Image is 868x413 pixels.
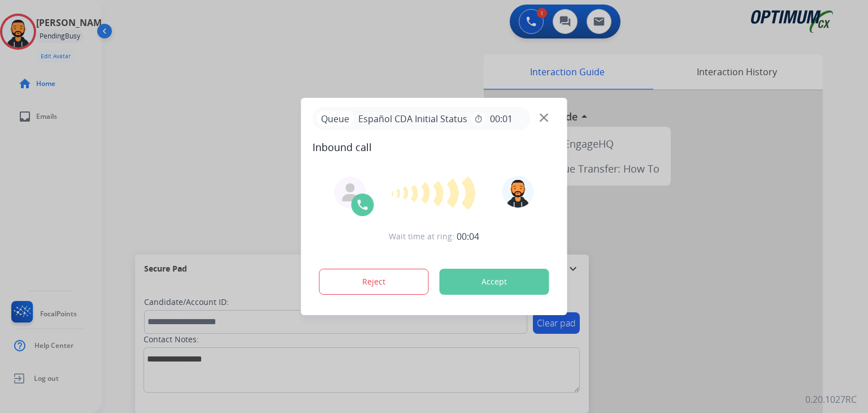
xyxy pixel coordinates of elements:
[490,112,513,126] span: 00:01
[540,114,548,122] img: close-button
[440,269,549,295] button: Accept
[313,139,556,155] span: Inbound call
[474,114,483,123] mat-icon: timer
[356,198,370,212] img: call-icon
[319,269,429,295] button: Reject
[502,176,533,208] img: avatar
[457,230,479,243] span: 00:04
[354,112,472,126] span: Español CDA Initial Status
[341,183,359,201] img: agent-avatar
[317,111,354,126] p: Queue
[805,393,857,406] p: 0.20.1027RC
[389,231,454,242] span: Wait time at ring:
